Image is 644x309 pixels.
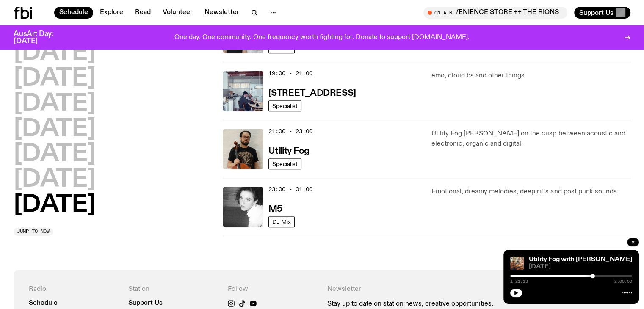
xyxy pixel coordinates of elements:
[268,89,356,98] h3: [STREET_ADDRESS]
[130,7,156,19] a: Read
[268,69,312,77] span: 19:00 - 21:00
[614,279,632,284] span: 2:00:00
[423,7,567,19] button: On AirCONVENIENCE STORE ++ THE RIONS x [DATE] Arvos
[272,160,298,167] span: Specialist
[268,205,282,214] h3: M5
[29,285,118,293] h4: Radio
[199,7,244,19] a: Newsletter
[268,203,282,214] a: M5
[223,71,263,111] img: Pat sits at a dining table with his profile facing the camera. Rhea sits to his left facing the c...
[327,285,516,293] h4: Newsletter
[14,41,96,65] button: [DATE]
[17,229,50,234] span: Jump to now
[14,67,96,91] button: [DATE]
[510,257,524,270] img: Cover for billy woods' album Golliwog
[95,7,128,19] a: Explore
[268,87,356,98] a: [STREET_ADDRESS]
[579,9,614,17] span: Support Us
[268,145,310,156] a: Utility Fog
[529,264,632,270] span: [DATE]
[14,168,96,192] button: [DATE]
[158,7,198,19] a: Volunteer
[14,193,96,217] button: [DATE]
[268,185,312,193] span: 23:00 - 01:00
[431,71,630,81] p: emo, cloud bs and other things
[14,118,96,141] button: [DATE]
[529,256,632,263] a: Utility Fog with [PERSON_NAME]
[174,34,470,41] p: One day. One community. One frequency worth fighting for. Donate to support [DOMAIN_NAME].
[574,7,630,19] button: Support Us
[431,129,630,149] p: Utility Fog [PERSON_NAME] on the cusp between acoustic and electronic, organic and digital.
[228,285,317,293] h4: Follow
[128,300,163,306] a: Support Us
[431,187,630,197] p: Emotional, dreamy melodies, deep riffs and post punk sounds.
[223,187,263,227] img: A black and white photo of Lilly wearing a white blouse and looking up at the camera.
[268,100,301,111] a: Specialist
[128,285,218,293] h4: Station
[268,147,310,156] h3: Utility Fog
[14,30,68,45] h3: AusArt Day: [DATE]
[268,158,301,169] a: Specialist
[272,218,291,225] span: DJ Mix
[272,102,298,109] span: Specialist
[510,279,528,284] span: 1:21:13
[14,227,53,236] button: Jump to now
[14,143,96,167] button: [DATE]
[14,92,96,116] button: [DATE]
[268,127,312,135] span: 21:00 - 23:00
[223,129,263,169] img: Peter holds a cello, wearing a black graphic tee and glasses. He looks directly at the camera aga...
[268,216,295,227] a: DJ Mix
[54,7,93,19] a: Schedule
[29,300,58,306] a: Schedule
